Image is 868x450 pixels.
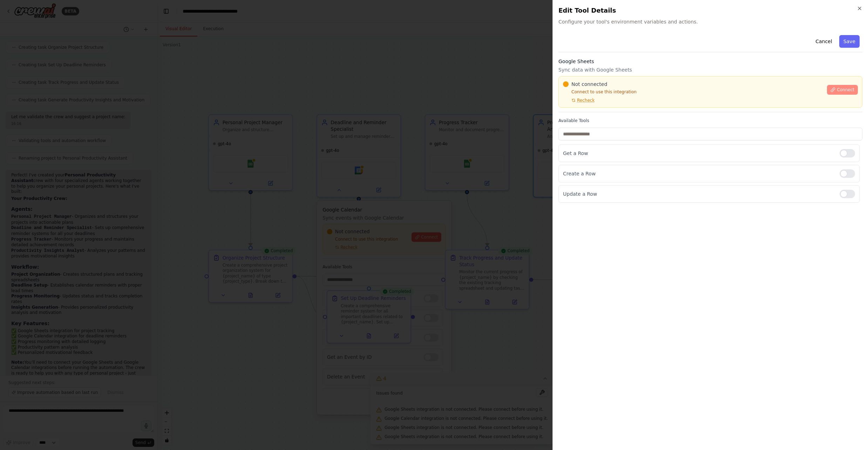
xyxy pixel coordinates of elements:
span: Not connected [571,81,607,88]
h3: Google Sheets [558,58,862,65]
span: Configure your tool's environment variables and actions. [558,18,862,25]
button: Recheck [563,98,595,103]
button: Connect [827,85,858,95]
p: Connect to use this integration [563,89,823,95]
span: Connect [837,87,854,93]
p: Create a Row [563,170,834,177]
p: Update a Row [563,190,834,197]
p: Get a Row [563,150,834,157]
h2: Edit Tool Details [558,6,862,15]
button: Cancel [811,35,836,48]
label: Available Tools [558,118,862,123]
span: Recheck [577,98,595,103]
p: Sync data with Google Sheets [558,66,862,73]
button: Save [839,35,860,48]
